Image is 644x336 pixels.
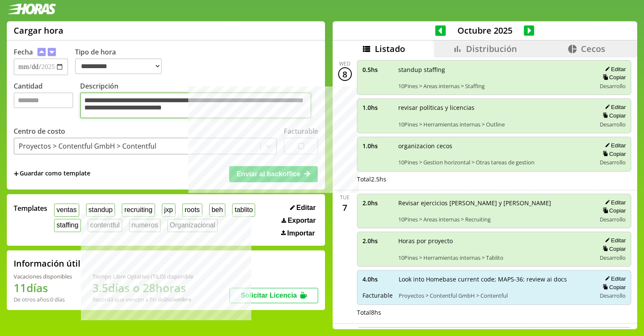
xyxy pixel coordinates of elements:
[600,150,626,158] button: Copiar
[164,296,191,303] b: Diciembre
[14,280,72,296] h1: 11 días
[600,284,626,291] button: Copiar
[398,66,590,74] span: standup staffing
[230,288,318,303] button: Solicitar Licencia
[600,254,626,261] span: Desarrollo
[398,215,590,223] span: 10Pines > Areas internas > Recruiting
[14,126,65,136] label: Centro de costo
[602,142,626,149] button: Editar
[338,67,352,81] div: 8
[241,292,297,299] span: Solicitar Licencia
[340,194,350,201] div: Tue
[7,3,56,14] img: logotipo
[80,81,318,121] label: Descripción
[14,25,63,36] h1: Cargar hora
[398,237,590,245] span: Horas por proyecto
[232,204,255,217] button: tablito
[362,66,392,74] span: 0.5 hs
[92,273,193,280] div: Tiempo Libre Optativo (TiLO) disponible
[600,121,626,128] span: Desarrollo
[600,292,626,299] span: Desarrollo
[357,308,632,316] div: Total 8 hs
[287,217,316,224] span: Exportar
[398,199,590,207] span: Revisar ejercicios [PERSON_NAME] y [PERSON_NAME]
[284,126,318,136] label: Facturable
[398,121,590,128] span: 10Pines > Herramientas internas > Outline
[88,219,122,232] button: contentful
[398,254,590,261] span: 10Pines > Herramientas internas > Tablito
[92,280,193,296] h1: 3.5 días o 28 horas
[339,60,351,67] div: Wed
[92,296,193,303] div: Recordá que vencen a fin de
[229,166,318,182] button: Enviar al backoffice
[362,142,392,150] span: 1.0 hs
[296,204,316,212] span: Editar
[602,66,626,73] button: Editar
[362,275,393,283] span: 4.0 hs
[357,175,632,183] div: Total 2.5 hs
[602,199,626,206] button: Editar
[14,47,33,57] label: Fecha
[333,57,637,328] div: scrollable content
[600,245,626,253] button: Copiar
[362,291,393,299] span: Facturable
[399,275,590,283] span: Look into Homebase current code; MAPS-36: review ai docs
[129,219,161,232] button: numeros
[236,170,300,178] span: Enviar al backoffice
[287,230,315,237] span: Importar
[14,81,80,121] label: Cantidad
[466,43,517,55] span: Distribución
[600,207,626,214] button: Copiar
[75,58,162,74] select: Tipo de hora
[14,204,47,213] span: Templates
[602,237,626,244] button: Editar
[14,92,73,108] input: Cantidad
[581,43,605,55] span: Cecos
[600,215,626,223] span: Desarrollo
[75,47,169,75] label: Tipo de hora
[398,142,590,150] span: organizacion cecos
[600,158,626,166] span: Desarrollo
[398,103,590,112] span: revisar políticas y licencias
[14,296,72,303] div: De otros años: 0 días
[14,273,72,280] div: Vacaciones disponibles
[80,92,311,118] textarea: Descripción
[446,25,524,36] span: Octubre 2025
[287,204,318,212] button: Editar
[14,169,19,178] span: +
[375,43,405,55] span: Listado
[122,204,155,217] button: recruiting
[362,103,392,112] span: 1.0 hs
[19,141,156,151] div: Proyectos > Contentful GmbH > Contentful
[602,103,626,111] button: Editar
[600,112,626,119] button: Copiar
[54,219,81,232] button: staffing
[600,82,626,90] span: Desarrollo
[398,82,590,90] span: 10Pines > Areas internas > Staffing
[602,275,626,282] button: Editar
[399,292,590,299] span: Proyectos > Contentful GmbH > Contentful
[362,199,392,207] span: 2.0 hs
[86,204,115,217] button: standup
[279,216,318,225] button: Exportar
[14,169,90,178] span: +Guardar como template
[162,204,175,217] button: jxp
[54,204,79,217] button: ventas
[398,158,590,166] span: 10Pines > Gestion horizontal > Otras tareas de gestion
[209,204,225,217] button: beh
[14,258,80,269] h2: Información útil
[362,237,392,245] span: 2.0 hs
[600,74,626,81] button: Copiar
[167,219,218,232] button: Organizacional
[339,327,351,334] div: Mon
[182,204,202,217] button: roots
[338,201,352,215] div: 7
